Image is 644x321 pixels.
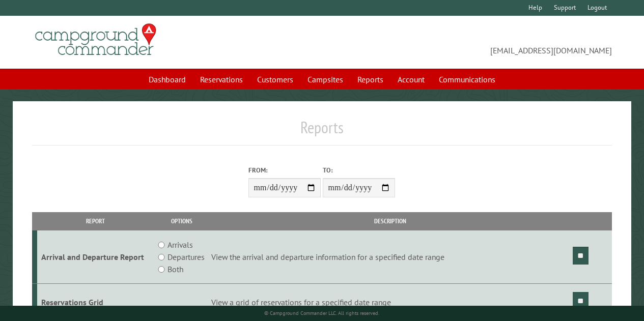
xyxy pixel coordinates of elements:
[210,212,571,230] th: Description
[433,70,501,89] a: Communications
[37,284,153,321] td: Reservations Grid
[153,212,210,230] th: Options
[210,230,571,284] td: View the arrival and departure information for a specified date range
[167,251,205,263] label: Departures
[391,70,431,89] a: Account
[301,70,349,89] a: Campsites
[32,118,612,145] h1: Reports
[167,239,193,251] label: Arrivals
[264,310,379,316] small: © Campground Commander LLC. All rights reserved.
[32,20,159,60] img: Campground Commander
[37,212,153,230] th: Report
[143,70,192,89] a: Dashboard
[167,263,183,275] label: Both
[322,28,612,56] span: [EMAIL_ADDRESS][DOMAIN_NAME]
[323,165,395,175] label: To:
[194,70,249,89] a: Reservations
[37,230,153,284] td: Arrival and Departure Report
[248,165,321,175] label: From:
[210,284,571,321] td: View a grid of reservations for a specified date range
[351,70,389,89] a: Reports
[251,70,299,89] a: Customers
